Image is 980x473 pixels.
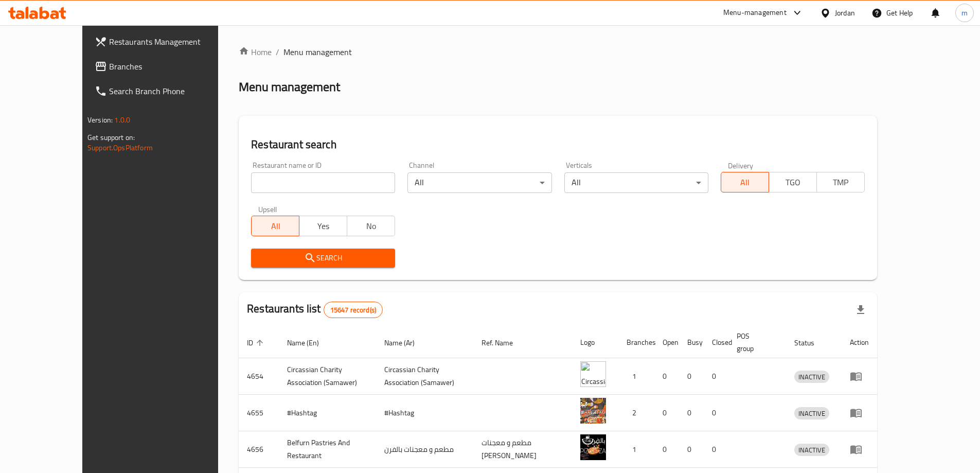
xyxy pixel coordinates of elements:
button: TGO [769,172,817,192]
span: All [725,175,765,190]
div: Total records count [324,302,383,318]
td: 0 [679,358,704,395]
div: Export file [848,297,873,322]
div: Jordan [835,7,855,19]
td: مطعم و معجنات [PERSON_NAME] [473,431,572,468]
td: 0 [704,431,728,468]
th: Action [842,327,877,358]
div: Menu [850,407,869,419]
div: Menu [850,443,869,456]
th: Logo [572,327,618,358]
span: Search Branch Phone [109,85,238,97]
img: #Hashtag [580,398,606,424]
th: Open [654,327,679,358]
h2: Menu management [239,79,340,95]
span: Yes [304,219,343,234]
span: Name (Ar) [384,337,428,349]
button: All [721,172,769,192]
button: Search [251,249,395,268]
img: Belfurn Pastries And Restaurant [580,434,606,460]
a: Restaurants Management [86,29,246,54]
td: 0 [704,358,728,395]
th: Branches [618,327,654,358]
span: TGO [773,175,813,190]
div: All [564,172,708,193]
a: Support.OpsPlatform [87,141,153,154]
label: Upsell [258,205,277,213]
div: Menu-management [723,7,787,19]
span: TMP [821,175,861,190]
td: 1 [618,431,654,468]
span: m [961,7,968,19]
td: ​Circassian ​Charity ​Association​ (Samawer) [279,358,376,395]
th: Closed [704,327,728,358]
td: 4655 [239,395,279,431]
span: Restaurants Management [109,36,238,48]
a: Search Branch Phone [86,79,246,103]
div: INACTIVE [794,407,829,419]
div: INACTIVE [794,444,829,456]
td: 0 [704,395,728,431]
span: 15647 record(s) [324,305,382,315]
span: POS group [737,330,774,355]
nav: breadcrumb [239,46,877,58]
label: Delivery [728,162,754,169]
span: Name (En) [287,337,332,349]
td: 2 [618,395,654,431]
button: Yes [299,216,347,236]
td: مطعم و معجنات بالفرن [376,431,473,468]
td: #Hashtag [279,395,376,431]
h2: Restaurants list [247,301,383,318]
span: Branches [109,60,238,73]
button: No [347,216,395,236]
span: ID [247,337,266,349]
span: Version: [87,113,113,127]
span: Ref. Name [482,337,526,349]
span: INACTIVE [794,408,829,419]
span: 1.0.0 [114,113,130,127]
span: All [256,219,295,234]
span: Status [794,337,828,349]
td: 0 [654,431,679,468]
td: 0 [654,395,679,431]
input: Search for restaurant name or ID.. [251,172,395,193]
img: ​Circassian ​Charity ​Association​ (Samawer) [580,361,606,387]
span: INACTIVE [794,444,829,456]
div: Menu [850,370,869,382]
td: #Hashtag [376,395,473,431]
td: 0 [679,431,704,468]
li: / [276,46,279,58]
button: All [251,216,299,236]
td: 4654 [239,358,279,395]
span: No [351,219,391,234]
span: Search [259,252,387,265]
td: 0 [654,358,679,395]
td: ​Circassian ​Charity ​Association​ (Samawer) [376,358,473,395]
span: Menu management [283,46,352,58]
td: 0 [679,395,704,431]
span: INACTIVE [794,371,829,383]
td: 4656 [239,431,279,468]
a: Home [239,46,272,58]
a: Branches [86,54,246,79]
th: Busy [679,327,704,358]
td: Belfurn Pastries And Restaurant [279,431,376,468]
span: Get support on: [87,131,135,144]
td: 1 [618,358,654,395]
button: TMP [816,172,865,192]
div: All [407,172,551,193]
h2: Restaurant search [251,137,865,152]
